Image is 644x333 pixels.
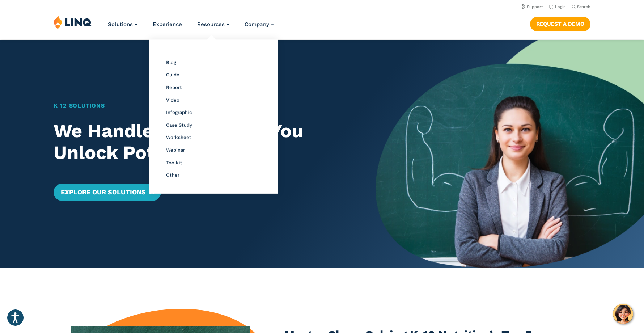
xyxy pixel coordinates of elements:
[153,21,182,28] a: Experience
[166,172,179,178] a: Other
[108,15,274,39] nav: Primary Navigation
[108,21,137,28] a: Solutions
[245,21,274,28] a: Company
[166,160,182,165] a: Toolkit
[166,85,182,90] a: Report
[521,4,543,9] a: Support
[530,15,590,31] nav: Button Navigation
[197,21,229,28] a: Resources
[166,122,192,128] a: Case Study
[166,97,179,103] a: Video
[166,135,191,140] a: Worksheet
[54,184,161,201] a: Explore Our Solutions
[54,120,349,164] h2: We Handle Operations. You Unlock Potential.
[577,4,590,9] span: Search
[245,21,269,28] span: Company
[376,40,644,268] img: Home Banner
[166,110,192,115] a: Infographic
[613,304,633,324] button: Hello, have a question? Let’s chat.
[166,60,176,65] a: Blog
[166,147,185,153] a: Webinar
[197,21,225,28] span: Resources
[530,17,590,31] a: Request a Demo
[54,15,92,29] img: LINQ | K‑12 Software
[54,101,349,110] h1: K‑12 Solutions
[166,72,179,77] a: Guide
[572,4,590,9] button: Open Search Bar
[549,4,566,9] a: Login
[108,21,133,28] span: Solutions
